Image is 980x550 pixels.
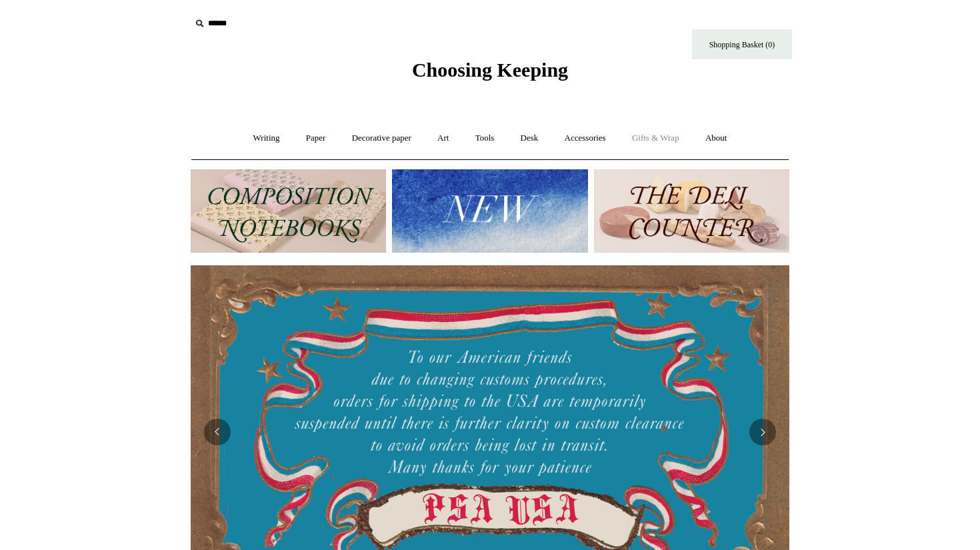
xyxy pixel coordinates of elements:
[412,69,568,79] a: Choosing Keeping
[191,169,386,253] img: 202302 Composition ledgers.jpg__PID:69722ee6-fa44-49dd-a067-31375e5d54ec
[392,169,587,253] img: New.jpg__PID:f73bdf93-380a-4a35-bcfe-7823039498e1
[749,419,776,445] button: Next
[693,121,739,156] a: About
[425,121,461,156] a: Art
[509,121,551,156] a: Desk
[204,419,231,445] button: Previous
[294,121,338,156] a: Paper
[241,121,292,156] a: Writing
[553,121,618,156] a: Accessories
[594,169,789,253] img: The Deli Counter
[692,29,792,59] a: Shopping Basket (0)
[463,121,507,156] a: Tools
[340,121,423,156] a: Decorative paper
[412,59,568,81] span: Choosing Keeping
[620,121,691,156] a: Gifts & Wrap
